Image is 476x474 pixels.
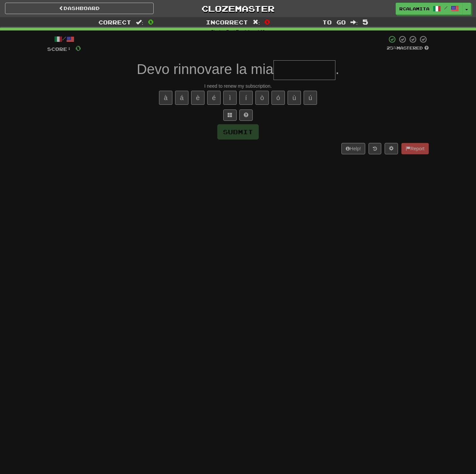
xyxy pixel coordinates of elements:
button: í [239,91,253,105]
span: Incorrect [206,19,248,25]
button: Help! [341,143,365,154]
span: To go [322,19,346,25]
button: Single letter hint - you only get 1 per sentence and score half the points! alt+h [239,109,253,121]
button: Round history (alt+y) [369,143,381,154]
span: . [335,61,339,77]
span: 0 [75,44,81,52]
button: ò [255,91,269,105]
span: : [136,19,143,25]
button: ù [288,91,301,105]
span: Correct [98,19,131,25]
span: 25 % [387,45,397,51]
button: á [175,91,188,105]
button: Report [401,143,429,154]
span: Score: [47,46,71,52]
button: ó [271,91,285,105]
a: Clozemaster [164,3,312,14]
a: Dashboard [5,3,154,14]
span: 5 [363,18,368,26]
button: Switch sentence to multiple choice alt+p [223,109,237,121]
strong: Fast Track Level 10 [226,29,265,34]
button: à [159,91,172,105]
button: è [191,91,205,105]
div: / [47,35,81,44]
span: : [350,19,358,25]
a: rcalamita / [396,3,463,15]
span: Devo rinnovare la mia [137,61,273,77]
span: : [253,19,260,25]
span: 0 [148,18,154,26]
button: ì [223,91,237,105]
span: / [444,5,448,10]
span: rcalamita [399,6,429,12]
button: ú [304,91,317,105]
div: Mastered [387,45,429,51]
div: I need to renew my subscription. [47,83,429,89]
button: é [207,91,221,105]
button: Submit [217,124,259,140]
span: 0 [264,18,270,26]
